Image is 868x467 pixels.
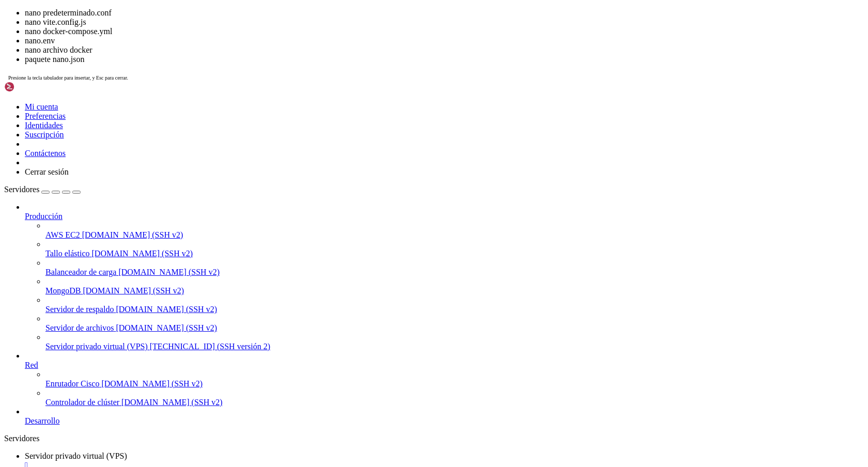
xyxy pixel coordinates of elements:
[4,47,733,56] x-row: -rw-r--r-- 1 1000 1000 726 [DATE] 16:59 package.json
[92,249,193,258] font: [DOMAIN_NAME] (SSH v2)
[45,286,81,295] font: MongoDB
[45,379,99,388] font: Enrutador Cisco
[4,201,733,210] x-row: /bin/sh: ll: not found
[186,236,198,244] span: mnt
[4,116,733,124] x-row: drwxr-xr-x 4 1000 1000 4096 [DATE] 16:59 /
[182,73,207,81] span: public
[4,236,83,244] span: docker-entrypoint.d
[4,90,733,99] x-row: drwxr-xr-x 2 1000 1000 4096 [DATE] 16:59 /
[182,13,215,21] span: database
[4,288,733,297] x-row: hostname modules protocols shells
[45,388,864,407] li: Controlador de clúster [DOMAIN_NAME] (SSH v2)
[4,73,733,82] x-row: drwxr-xr-x 5 1000 1000 4096 [DATE] 16:59 /
[25,36,55,45] font: nano.env
[25,8,112,17] font: nano predeterminado.conf
[45,295,864,314] li: Servidor de respaldo [DOMAIN_NAME] (SSH v2)
[95,236,112,244] span: home
[116,305,217,314] font: [DOMAIN_NAME] (SSH v2)
[207,296,248,304] span: os-release
[116,296,174,304] span: modules-load.d
[128,270,149,278] span: nginx
[25,121,63,130] font: Identidades
[45,342,148,351] font: Servidor privado virtual (VPS)
[368,236,380,244] span: srv
[4,253,733,262] x-row: /etc # ls
[25,212,63,221] font: Producción
[121,398,223,407] font: [DOMAIN_NAME] (SSH v2)
[25,149,66,158] a: Contáctenos
[25,27,112,36] font: nano docker-compose.yml
[4,305,37,313] span: crontabs
[45,240,864,258] li: Tallo elástico [DOMAIN_NAME] (SSH v2)
[4,434,39,443] font: Servidores
[25,18,86,26] font: nano vite.config.js
[4,56,733,65] x-row: -rw-r--r-- 1 1000 1000 [DATE] 16:59 phpunit.xml
[45,333,864,351] li: Servidor privado virtual (VPS) [TECHNICAL_ID] (SSH versión 2)
[4,142,733,150] x-row: docker: 'docker exec' requires at least 2 arguments
[182,4,207,12] span: config
[45,314,864,333] li: Servidor de archivos [DOMAIN_NAME] (SSH v2)
[45,370,864,388] li: Enrutador Cisco [DOMAIN_NAME] (SSH v2)
[521,219,533,227] span: var
[45,221,864,240] li: AWS EC2 [DOMAIN_NAME] (SSH v2)
[25,102,58,111] font: Mi cuenta
[83,286,184,295] font: [DOMAIN_NAME] (SSH v2)
[4,262,733,271] x-row: alpine-release fstab issue services
[4,296,733,305] x-row: ca-certificates.conf hosts resolv.conf
[118,268,220,276] font: [DOMAIN_NAME] (SSH v2)
[4,331,733,339] x-row: /etc/nginx # ls
[207,262,236,270] span: network
[101,379,203,388] font: [DOMAIN_NAME] (SSH v2)
[95,219,149,227] span: [DOMAIN_NAME]
[459,227,471,236] span: tmp
[25,55,85,64] font: paquete nano.json
[4,159,733,167] x-row: Usage: docker exec [OPTIONS] CONTAINER COMMAND [ARG...]
[25,212,864,221] a: Producción
[25,407,864,426] li: Desarrollo
[4,184,733,193] x-row: root@ubuntu:/var/www/bizeelike# docker exec -it b2b-nginx /bin/sh
[45,258,864,277] li: Balanceador de carga [DOMAIN_NAME] (SSH v2)
[4,279,733,288] x-row: group- nsswitch.conf shadow-
[4,322,733,331] x-row: /etc # cd nginx
[95,305,120,313] span: init.d
[116,323,217,332] font: [DOMAIN_NAME] (SSH v2)
[182,82,219,90] span: resources
[4,356,733,365] x-row: /etc/nginx/conf.d # ls
[45,305,114,314] font: Servidor de respaldo
[4,348,733,356] x-row: /etc/nginx # cd conf.d/
[4,185,39,194] font: Servidores
[25,416,60,425] font: Desarrollo
[4,245,733,254] x-row: / # cd etc/
[4,64,733,73] x-row: -rw-r--r-- 1 1000 1000 93 [DATE] 16:59 postcss.config.js
[25,167,69,176] font: Cerrar sesión
[45,286,864,295] a: MongoDB [DOMAIN_NAME] (SSH v2)
[4,176,733,185] x-row: See 'docker exec --help' for more information
[4,30,733,39] x-row: -rw-r--r-- 1 1000 1000 [DATE] 16:59 docker-compose.yml
[54,314,70,322] span: mtab
[25,45,92,54] font: nano archivo docker
[186,279,223,287] span: profile.d
[252,279,277,287] span: udhcpc
[459,236,471,244] span: usr
[364,262,397,270] span: sysctl.d
[186,288,198,296] span: opt
[25,130,64,139] a: Suscripción
[25,112,66,120] a: Preferencias
[4,21,733,30] x-row: drwxr-xr-x 5 1000 1000 4096 [DATE] 16:59 /
[45,230,80,239] font: AWS EC2
[277,227,293,236] span: proc
[82,230,183,239] font: [DOMAIN_NAME] (SSH v2)
[45,398,119,407] font: Controlador de clúster
[4,391,733,399] x-row: /etc/nginx/conf.d # nano
[248,219,260,227] span: opt
[157,219,169,227] span: lib
[4,373,733,382] x-row: /etc/nginx/conf.d # nano default.conf
[339,219,351,227] span: run
[182,21,207,29] span: docker
[25,452,127,460] font: Servidor privado virtual (VPS)
[113,391,117,399] div: (25, 45)
[4,279,66,287] span: busybox-paths.d
[327,305,351,313] span: ssl1.1
[4,133,733,142] x-row: root@ubuntu:/var/www/bizeelike# docker exec -it b2b-nginx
